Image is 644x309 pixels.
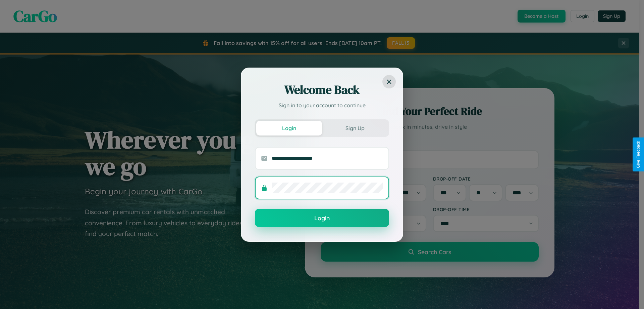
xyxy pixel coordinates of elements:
button: Sign Up [322,121,388,136]
h2: Welcome Back [255,82,389,98]
div: Give Feedback [636,141,641,168]
p: Sign in to your account to continue [255,101,389,109]
button: Login [256,121,322,136]
button: Login [255,209,389,227]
